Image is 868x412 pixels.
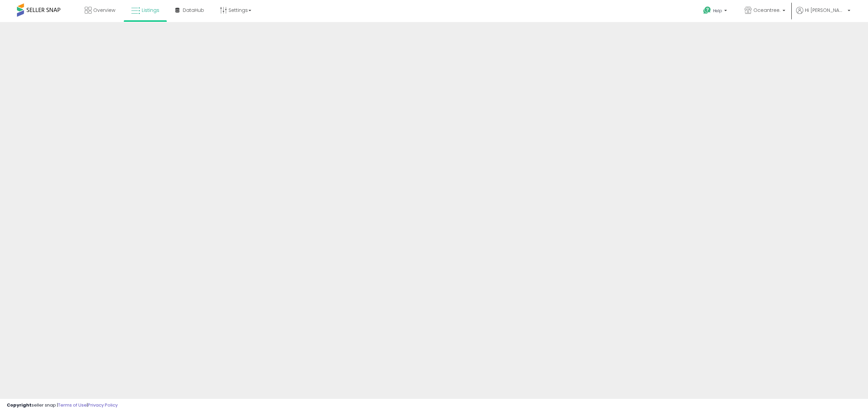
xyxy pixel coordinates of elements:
[703,6,711,15] i: Get Help
[183,7,204,14] span: DataHub
[93,7,115,14] span: Overview
[796,7,850,22] a: Hi [PERSON_NAME]
[753,7,781,14] span: Oceantree.
[805,7,846,14] span: Hi [PERSON_NAME]
[698,1,734,22] a: Help
[142,7,159,14] span: Listings
[713,8,722,14] span: Help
